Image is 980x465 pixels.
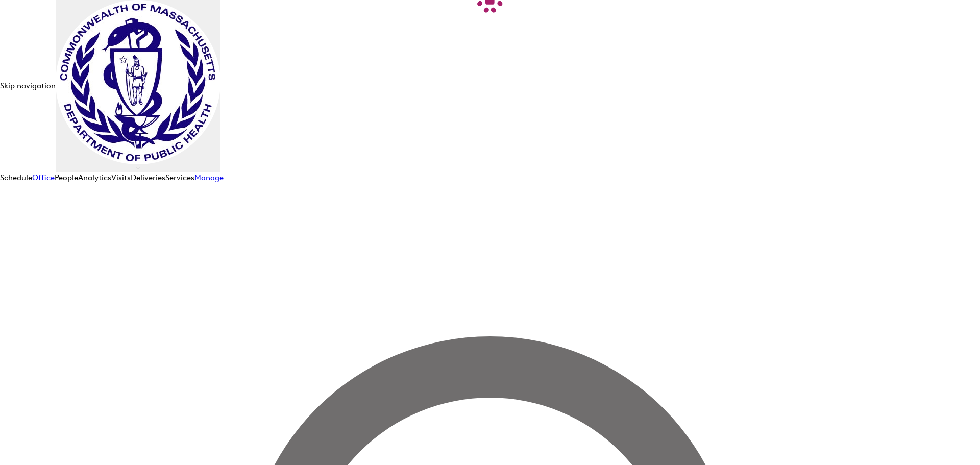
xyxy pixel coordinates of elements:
[111,173,131,182] a: Visits
[165,173,194,182] a: Services
[78,173,111,182] a: Analytics
[194,173,224,182] a: Manage
[55,173,78,182] a: People
[32,173,55,182] a: Office
[131,173,165,182] a: Deliveries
